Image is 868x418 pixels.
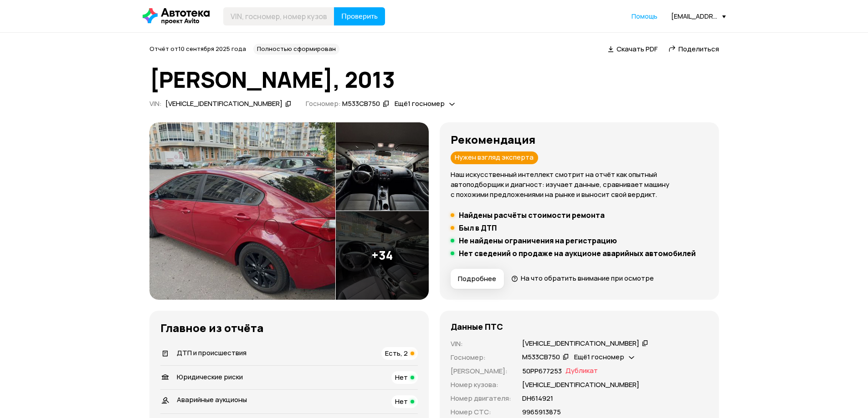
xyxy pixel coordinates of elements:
span: Юридические риски [177,372,243,382]
p: DН614921 [522,393,553,403]
div: М533СВ750 [342,99,380,109]
div: Нужен взгляд эксперта [451,151,538,164]
p: Номер кузова : [451,380,511,390]
span: Аварийные аукционы [177,395,247,404]
p: Госномер : [451,353,511,363]
a: Скачать PDF [608,44,657,54]
p: [PERSON_NAME] : [451,366,511,376]
span: Нет [395,373,408,382]
h4: Данные ПТС [451,322,503,332]
p: 50РР677253 [522,366,562,376]
p: Номер СТС : [451,407,511,417]
a: Поделиться [668,44,719,54]
p: VIN : [451,339,511,349]
span: VIN : [149,99,162,108]
a: Помощь [632,12,657,21]
div: М533СВ750 [522,353,560,362]
h5: Нет сведений о продаже на аукционе аварийных автомобилей [459,249,696,258]
span: Ещё 1 госномер [574,352,624,362]
p: [VEHICLE_IDENTIFICATION_NUMBER] [522,380,639,390]
span: ДТП и происшествия [177,348,247,358]
a: На что обратить внимание при осмотре [511,273,654,283]
h3: Главное из отчёта [160,322,418,334]
h5: Был в ДТП [459,223,497,232]
div: Полностью сформирован [253,44,339,55]
div: [EMAIL_ADDRESS][DOMAIN_NAME] [671,12,726,20]
span: Поделиться [678,44,719,54]
span: Госномер: [306,99,341,108]
span: На что обратить внимание при осмотре [521,273,654,283]
h3: Рекомендация [451,133,708,146]
span: Скачать PDF [616,44,657,54]
p: Номер двигателя : [451,393,511,403]
span: Отчёт от 10 сентября 2025 года [149,45,246,53]
div: [VEHICLE_IDENTIFICATION_NUMBER] [522,339,639,348]
h5: Не найдены ограничения на регистрацию [459,236,617,245]
span: Дубликат [565,366,598,376]
p: 9965913875 [522,407,561,417]
div: [VEHICLE_IDENTIFICATION_NUMBER] [165,99,282,109]
span: Ещё 1 госномер [395,99,445,108]
h1: [PERSON_NAME], 2013 [149,67,719,92]
span: Нет [395,397,408,406]
span: Есть, 2 [385,348,408,358]
input: VIN, госномер, номер кузова [223,7,334,25]
span: Подробнее [458,274,496,283]
h5: Найдены расчёты стоимости ремонта [459,211,605,220]
button: Проверить [334,7,385,25]
p: Наш искусственный интеллект смотрит на отчёт как опытный автоподборщик и диагност: изучает данные... [451,170,708,200]
button: Подробнее [451,269,504,289]
span: Помощь [632,12,657,20]
span: Проверить [341,13,378,20]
